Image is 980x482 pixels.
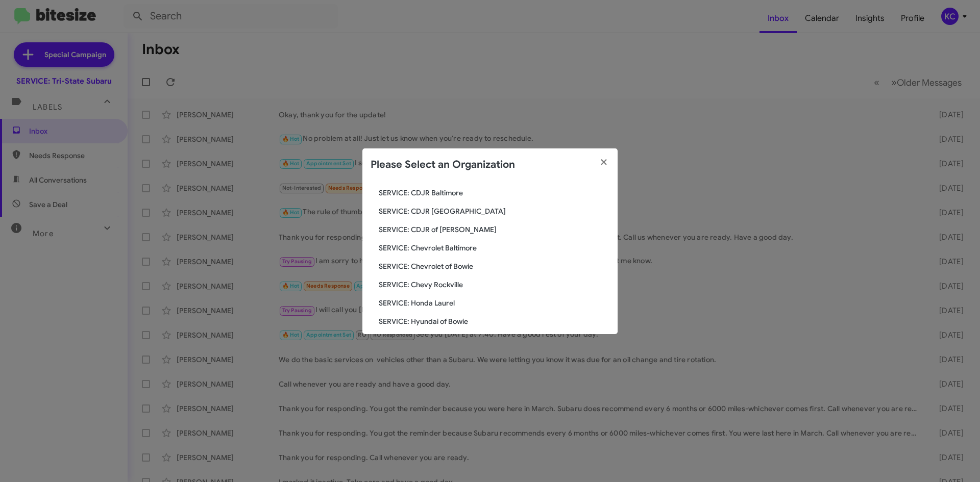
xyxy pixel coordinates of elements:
[379,280,609,290] span: SERVICE: Chevy Rockville
[379,316,609,326] span: SERVICE: Hyundai of Bowie
[379,243,609,253] span: SERVICE: Chevrolet Baltimore
[379,224,609,235] span: SERVICE: CDJR of [PERSON_NAME]
[371,157,515,173] h2: Please Select an Organization
[379,298,609,308] span: SERVICE: Honda Laurel
[379,206,609,216] span: SERVICE: CDJR [GEOGRAPHIC_DATA]
[379,261,609,271] span: SERVICE: Chevrolet of Bowie
[379,188,609,198] span: SERVICE: CDJR Baltimore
